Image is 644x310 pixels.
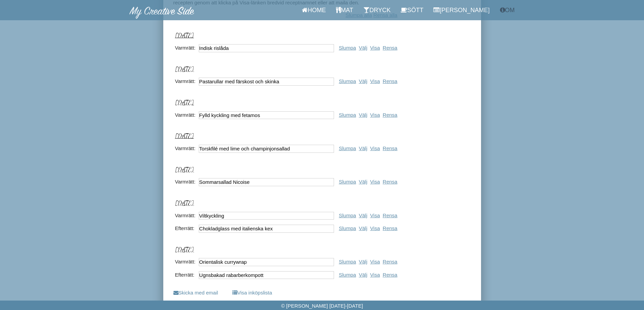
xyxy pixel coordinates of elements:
h4: [DATE] [175,99,398,106]
a: Visa [370,145,380,151]
a: Slumpa [339,225,356,231]
a: Visa inköpslista [232,290,272,295]
a: Rensa [383,145,397,151]
a: Slumpa [339,145,356,151]
h5: Efterrätt: [175,272,195,278]
span: © [PERSON_NAME] [DATE]-[DATE] [281,303,363,309]
h4: [DATE] [175,200,398,207]
a: Rensa [383,213,397,218]
h5: Varmrätt: [175,78,196,84]
a: Slumpa [339,259,356,264]
a: Skicka med email [173,290,218,295]
a: Visa [370,259,380,264]
a: Slumpa [339,112,356,118]
a: Välj [359,145,367,151]
a: Välj [359,112,367,118]
h4: [DATE] [175,166,398,173]
a: Visa [370,213,380,218]
a: Visa [370,272,380,278]
a: Slumpa [339,45,356,51]
h4: [DATE] [175,246,398,253]
a: Slumpa [339,179,356,185]
a: Visa [370,179,380,185]
a: Visa [370,225,380,231]
a: Visa [370,78,380,84]
a: Rensa [383,259,397,264]
a: Välj [359,259,367,264]
a: Rensa [383,225,397,231]
a: Rensa [383,45,397,51]
h4: [DATE] [175,133,398,140]
h5: Varmrätt: [175,112,196,118]
a: Slumpa [339,272,356,278]
a: Rensa [383,272,397,278]
h5: Varmrätt: [175,179,196,185]
a: Välj [359,225,367,231]
h5: Varmrätt: [175,145,196,151]
img: MyCreativeSide [129,7,194,19]
h4: [DATE] [175,66,398,73]
a: Rensa [383,78,397,84]
a: Välj [359,179,367,185]
h5: Varmrätt: [175,45,196,51]
a: Välj [359,78,367,84]
a: Slumpa [339,213,356,218]
a: Visa [370,45,380,51]
a: Slumpa [339,78,356,84]
h5: Varmrätt: [175,213,196,218]
a: Visa [370,112,380,118]
h5: Varmrätt: [175,259,196,264]
a: Välj [359,45,367,51]
a: Välj [359,213,367,218]
h4: [DATE] [175,32,398,39]
h5: Efterrätt: [175,225,195,231]
a: Rensa [383,179,397,185]
a: Rensa [383,112,397,118]
a: Välj [359,272,367,278]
